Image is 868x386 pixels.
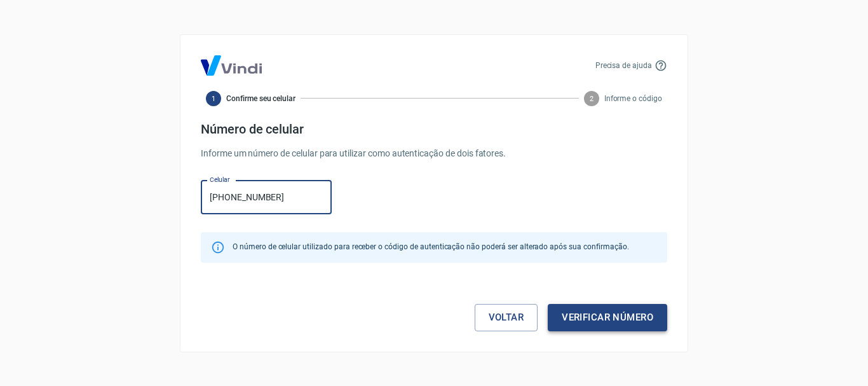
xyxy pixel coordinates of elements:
[475,304,538,331] a: Voltar
[548,304,667,331] button: Verificar número
[226,93,295,104] span: Confirme seu celular
[212,94,215,102] text: 1
[604,93,662,104] span: Informe o código
[201,55,262,76] img: Logo Vind
[201,147,667,160] p: Informe um número de celular para utilizar como autenticação de dois fatores.
[590,94,593,102] text: 2
[595,60,652,71] p: Precisa de ajuda
[233,236,628,259] div: O número de celular utilizado para receber o código de autenticação não poderá ser alterado após ...
[201,121,667,137] h4: Número de celular
[210,175,230,184] label: Celular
